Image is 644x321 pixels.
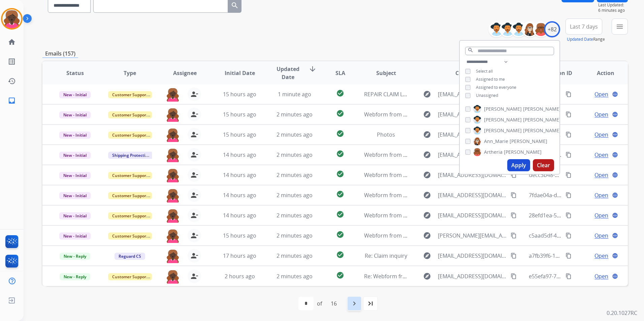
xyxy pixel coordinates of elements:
[190,272,198,280] mat-icon: person_remove
[59,111,91,118] span: New - Initial
[570,25,598,28] span: Last 7 days
[336,230,344,239] mat-icon: check_circle
[108,152,154,159] span: Shipping Protection
[223,111,256,118] span: 15 hours ago
[484,127,522,134] span: [PERSON_NAME]
[438,252,507,260] span: [EMAIL_ADDRESS][DOMAIN_NAME]
[277,273,313,280] span: 2 minutes ago
[529,232,631,239] span: c5aad5df-418e-460c-bbfc-3d697157a382
[8,58,16,66] mat-icon: list_alt
[336,150,344,158] mat-icon: check_circle
[566,111,572,117] mat-icon: content_copy
[59,233,91,240] span: New - Initial
[277,212,313,219] span: 2 minutes ago
[223,232,256,239] span: 15 hours ago
[2,9,21,28] img: avatar
[612,111,618,117] mat-icon: language
[566,91,572,97] mat-icon: content_copy
[60,273,90,280] span: New - Reply
[507,159,530,171] button: Apply
[566,19,602,35] button: Last 7 days
[317,299,322,308] div: of
[423,90,431,98] mat-icon: explore
[364,191,517,199] span: Webform from [EMAIL_ADDRESS][DOMAIN_NAME] on [DATE]
[566,233,572,239] mat-icon: content_copy
[108,192,152,199] span: Customer Support
[567,37,593,42] button: Updated Date
[438,272,507,280] span: [EMAIL_ADDRESS][DOMAIN_NAME]
[8,38,16,46] mat-icon: home
[190,231,198,240] mat-icon: person_remove
[60,253,90,260] span: New - Reply
[108,172,152,179] span: Customer Support
[277,111,313,118] span: 2 minutes ago
[607,309,637,317] p: 0.20.1027RC
[612,212,618,218] mat-icon: language
[529,171,634,179] span: decc3b48-48a4-4d9e-a4d1-e3b8a7bcb0a5
[336,271,344,279] mat-icon: check_circle
[511,233,517,239] mat-icon: content_copy
[364,212,517,219] span: Webform from [EMAIL_ADDRESS][DOMAIN_NAME] on [DATE]
[523,116,561,123] span: [PERSON_NAME]
[523,106,561,112] span: [PERSON_NAME]
[377,131,395,138] span: Photos
[423,131,431,139] mat-icon: explore
[166,87,180,102] img: agent-avatar
[484,138,508,145] span: Ann_Marie
[336,190,344,198] mat-icon: check_circle
[364,273,526,280] span: Re: Webform from [EMAIL_ADDRESS][DOMAIN_NAME] on [DATE]
[612,273,618,279] mat-icon: language
[511,192,517,198] mat-icon: content_copy
[166,128,180,142] img: agent-avatar
[573,61,628,85] th: Action
[423,231,431,240] mat-icon: explore
[66,69,84,77] span: Status
[594,191,608,199] span: Open
[511,273,517,279] mat-icon: content_copy
[277,171,313,179] span: 2 minutes ago
[423,110,431,118] mat-icon: explore
[484,106,522,112] span: [PERSON_NAME]
[468,47,474,53] mat-icon: search
[438,171,507,179] span: [EMAIL_ADDRESS][DOMAIN_NAME]
[598,8,628,13] span: 6 minutes ago
[523,127,561,134] span: [PERSON_NAME]
[8,77,16,85] mat-icon: history
[566,253,572,259] mat-icon: content_copy
[612,233,618,239] mat-icon: language
[612,172,618,178] mat-icon: language
[476,76,505,82] span: Assigned to me
[438,211,507,219] span: [EMAIL_ADDRESS][DOMAIN_NAME]
[166,270,180,284] img: agent-avatar
[190,151,198,159] mat-icon: person_remove
[277,232,313,239] span: 2 minutes ago
[511,172,517,178] mat-icon: content_copy
[190,171,198,179] mat-icon: person_remove
[225,69,255,77] span: Initial Date
[423,252,431,260] mat-icon: explore
[566,132,572,138] mat-icon: content_copy
[336,89,344,97] mat-icon: check_circle
[544,21,560,37] div: +82
[510,138,547,145] span: [PERSON_NAME]
[277,151,313,158] span: 2 minutes ago
[277,252,313,259] span: 2 minutes ago
[511,212,517,218] mat-icon: content_copy
[612,192,618,198] mat-icon: language
[529,212,632,219] span: 28efd1ea-5289-4375-bbd2-7eac5ecc101d
[594,131,608,139] span: Open
[42,49,78,58] p: Emails (157)
[423,151,431,159] mat-icon: explore
[438,90,507,98] span: [EMAIL_ADDRESS][DOMAIN_NAME]
[124,69,136,77] span: Type
[223,171,256,179] span: 14 hours ago
[223,252,256,259] span: 17 hours ago
[612,253,618,259] mat-icon: language
[108,132,152,139] span: Customer Support
[166,168,180,182] img: agent-avatar
[423,211,431,219] mat-icon: explore
[336,210,344,218] mat-icon: check_circle
[529,252,630,259] span: a7fb39f6-125b-4fd7-833a-a850ceb38174
[166,188,180,203] img: agent-avatar
[277,191,313,199] span: 2 minutes ago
